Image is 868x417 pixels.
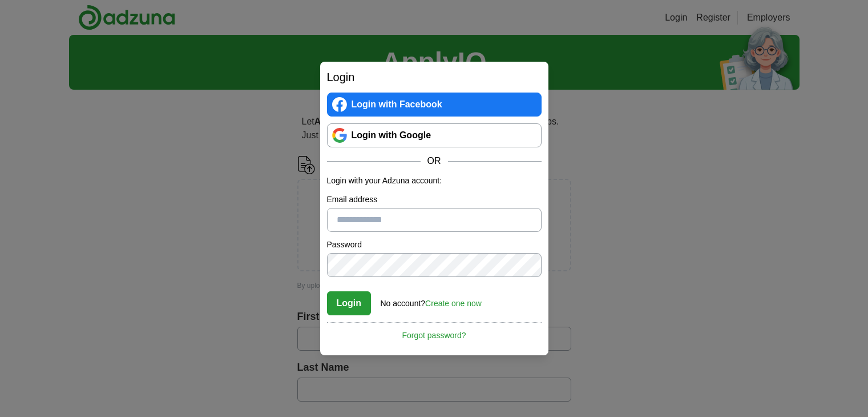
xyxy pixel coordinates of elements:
span: OR [421,154,448,168]
label: Password [327,239,542,251]
button: Login [327,291,372,315]
label: Email address [327,194,542,206]
h2: Login [327,69,542,86]
div: No account? [381,291,482,310]
a: Login with Facebook [327,93,542,117]
a: Forgot password? [327,322,542,342]
a: Create one now [425,299,482,308]
p: Login with your Adzuna account: [327,175,542,187]
a: Login with Google [327,123,542,147]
